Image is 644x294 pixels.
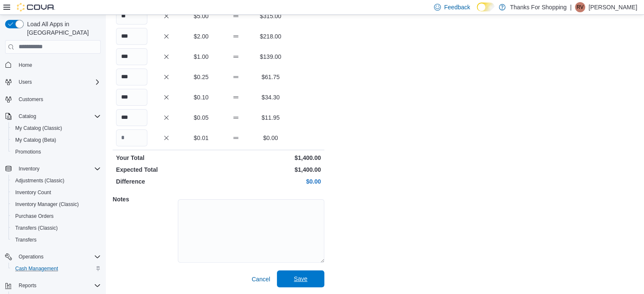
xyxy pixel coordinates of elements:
button: Reports [2,280,104,291]
span: Inventory [15,164,101,174]
button: Purchase Orders [8,210,104,222]
span: My Catalog (Classic) [12,123,101,133]
a: Cash Management [12,264,61,274]
button: Home [2,59,104,71]
button: Inventory [2,163,104,175]
button: Inventory Manager (Classic) [8,198,104,210]
p: $315.00 [255,12,286,20]
p: Thanks For Shopping [510,2,567,12]
input: Quantity [116,109,147,126]
button: Users [2,76,104,88]
a: Customers [15,94,47,104]
input: Quantity [116,48,147,65]
span: Load All Apps in [GEOGRAPHIC_DATA] [24,20,101,37]
a: Purchase Orders [12,211,57,221]
button: Promotions [8,146,104,158]
span: Adjustments (Classic) [12,176,101,186]
p: $0.25 [185,73,217,81]
p: $0.05 [185,113,217,122]
a: Inventory Manager (Classic) [12,199,82,209]
span: My Catalog (Beta) [12,135,101,145]
span: RV [577,2,583,12]
span: Cash Management [15,265,58,272]
input: Dark Mode [477,3,495,11]
p: $2.00 [185,32,217,41]
a: Home [15,60,36,70]
p: $0.10 [185,93,217,102]
p: $0.01 [185,134,217,142]
button: Users [15,77,35,87]
span: Users [15,77,101,87]
button: Inventory [15,164,43,174]
span: My Catalog (Classic) [15,125,62,132]
p: Your Total [116,154,217,162]
button: Inventory Count [8,187,104,198]
span: Reports [19,282,36,289]
a: Transfers [12,235,40,245]
span: Transfers (Classic) [12,223,101,233]
span: Feedback [444,3,470,11]
span: Cancel [252,275,270,283]
span: Transfers [15,236,36,243]
span: Save [294,275,307,283]
button: Adjustments (Classic) [8,175,104,187]
button: Transfers [8,234,104,246]
a: Transfers (Classic) [12,223,61,233]
img: Cova [17,3,55,11]
a: My Catalog (Beta) [12,135,60,145]
span: Dark Mode [477,11,477,12]
span: Inventory Manager (Classic) [15,201,79,208]
button: Cancel [248,271,274,288]
p: | [570,2,572,12]
span: Promotions [15,148,41,155]
p: Difference [116,177,217,186]
button: Catalog [2,110,104,122]
span: Users [19,79,32,85]
p: $5.00 [185,12,217,20]
button: My Catalog (Classic) [8,122,104,134]
a: Inventory Count [12,187,55,198]
p: $1.00 [185,52,217,61]
p: [PERSON_NAME] [589,2,637,12]
div: R Vidler [575,2,585,12]
button: Transfers (Classic) [8,222,104,234]
button: Catalog [15,111,39,121]
span: Home [15,60,101,70]
span: Operations [19,253,44,260]
span: Purchase Orders [12,211,101,221]
button: My Catalog (Beta) [8,134,104,146]
span: Operations [15,252,101,262]
span: My Catalog (Beta) [15,137,56,143]
span: Inventory Count [15,189,51,196]
p: $1,400.00 [220,154,321,162]
span: Inventory Manager (Classic) [12,199,101,209]
h5: Notes [113,191,176,208]
span: Cash Management [12,264,101,274]
span: Inventory Count [12,187,101,198]
input: Quantity [116,89,147,106]
input: Quantity [116,129,147,146]
p: $0.00 [255,134,286,142]
p: $1,400.00 [220,165,321,174]
a: My Catalog (Classic) [12,123,66,133]
span: Adjustments (Classic) [15,177,64,184]
p: $11.95 [255,113,286,122]
span: Inventory [19,165,39,172]
button: Operations [2,251,104,263]
a: Adjustments (Classic) [12,176,68,186]
button: Operations [15,252,47,262]
span: Catalog [19,113,36,120]
span: Purchase Orders [15,213,54,220]
button: Reports [15,280,40,291]
button: Save [277,270,324,287]
span: Reports [15,280,101,291]
p: $61.75 [255,73,286,81]
span: Customers [15,94,101,104]
span: Catalog [15,111,101,121]
span: Home [19,62,32,69]
a: Promotions [12,147,44,157]
p: $0.00 [220,177,321,186]
input: Quantity [116,28,147,45]
p: $34.30 [255,93,286,102]
span: Transfers [12,235,101,245]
